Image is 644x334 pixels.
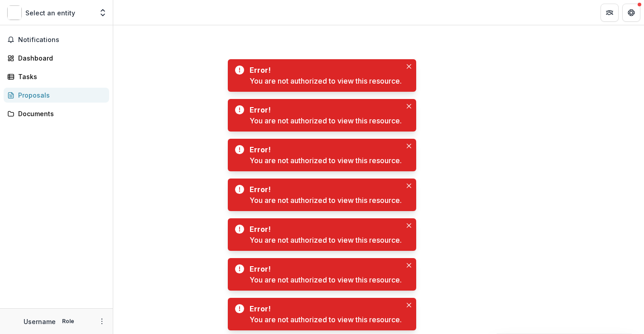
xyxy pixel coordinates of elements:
[601,4,619,22] button: Partners
[18,72,102,81] div: Tasks
[18,90,102,100] div: Proposals
[250,195,402,206] div: You are not authorized to view this resource.
[96,316,107,327] button: More
[96,4,109,22] button: Open entity switcher
[250,224,398,235] div: Error!
[7,5,22,20] img: Select an entity
[404,61,414,72] button: Close
[250,104,398,115] div: Error!
[4,106,109,121] a: Documents
[18,36,106,44] span: Notifications
[250,184,398,195] div: Error!
[18,53,102,63] div: Dashboard
[404,260,414,271] button: Close
[250,274,402,285] div: You are not authorized to view this resource.
[404,220,414,231] button: Close
[4,51,109,66] a: Dashboard
[404,141,414,151] button: Close
[250,144,398,155] div: Error!
[59,317,77,325] p: Role
[18,109,102,118] div: Documents
[404,180,414,191] button: Close
[404,101,414,112] button: Close
[622,4,640,22] button: Get Help
[250,115,402,126] div: You are not authorized to view this resource.
[250,314,402,325] div: You are not authorized to view this resource.
[250,65,398,75] div: Error!
[24,317,56,326] p: Username
[250,75,402,86] div: You are not authorized to view this resource.
[4,33,109,47] button: Notifications
[4,88,109,103] a: Proposals
[4,69,109,84] a: Tasks
[250,263,398,274] div: Error!
[404,300,414,310] button: Close
[250,155,402,166] div: You are not authorized to view this resource.
[250,303,398,314] div: Error!
[25,8,75,18] p: Select an entity
[250,235,402,245] div: You are not authorized to view this resource.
